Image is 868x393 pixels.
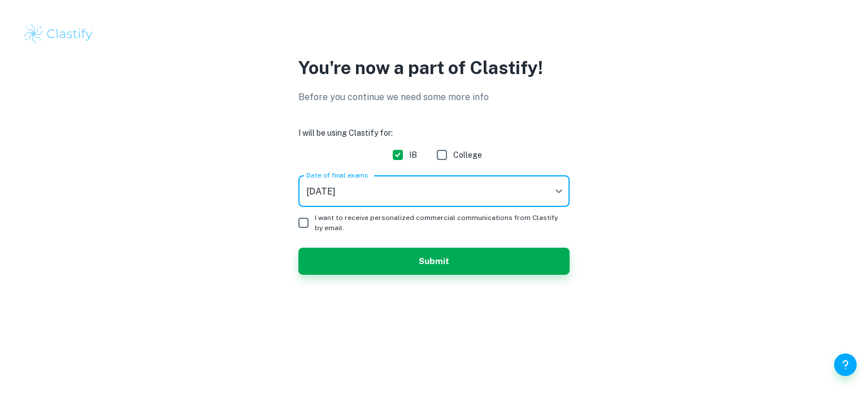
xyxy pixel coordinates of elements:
p: Before you continue we need some more info [298,90,570,104]
label: Date of final exams [306,170,368,180]
h6: I will be using Clastify for: [298,127,570,139]
p: You're now a part of Clastify! [298,54,570,81]
button: Submit [298,248,570,275]
div: [DATE] [298,175,570,207]
span: IB [409,149,417,161]
span: I want to receive personalized commercial communications from Clastify by email. [315,213,561,233]
span: College [453,149,482,161]
img: Clastify logo [23,23,94,45]
a: Clastify logo [23,23,845,45]
button: Help and Feedback [834,353,857,376]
